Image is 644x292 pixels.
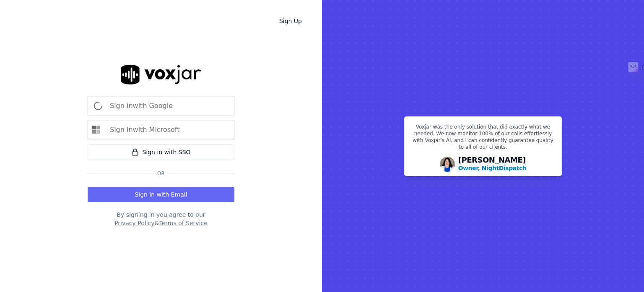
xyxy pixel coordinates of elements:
button: Sign inwith Microsoft [88,120,234,139]
p: Sign in with Google [110,101,173,111]
p: Owner, NightDispatch [458,164,527,172]
img: Avatar [440,157,455,172]
img: logo [121,65,201,84]
p: Sign in with Microsoft [110,125,179,135]
a: Sign Up [273,13,309,29]
button: Sign inwith Google [88,96,234,115]
button: Terms of Service [159,219,207,227]
p: Voxjar was the only solution that did exactly what we needed. We now monitor 100% of our calls ef... [410,124,556,154]
span: Or [154,170,168,177]
div: By signing in you agree to our & [88,210,234,227]
a: Sign in with SSO [88,144,234,160]
button: Privacy Policy [114,219,154,227]
img: microsoft Sign in button [88,121,105,138]
button: Sign in with Email [88,187,234,202]
div: [PERSON_NAME] [458,156,527,172]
